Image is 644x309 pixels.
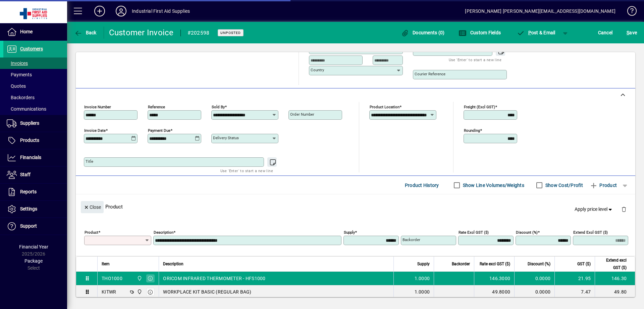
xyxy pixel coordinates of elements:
span: Documents (0) [401,30,445,35]
span: Suppliers [20,120,39,126]
span: Quotes [7,83,26,89]
mat-label: Delivery status [213,136,239,140]
td: 49.80 [595,285,635,299]
mat-label: Product location [370,105,399,109]
span: Financials [20,155,41,160]
span: Product History [405,180,439,191]
a: Support [3,218,67,235]
button: Delete [616,201,632,217]
span: Description [163,260,183,268]
span: Custom Fields [459,30,501,35]
button: Profile [110,5,132,17]
span: Cancel [598,27,613,38]
button: Cancel [596,27,614,39]
span: Backorders [7,95,35,100]
a: Home [3,24,67,40]
mat-label: Backorder [402,237,420,242]
mat-label: Rounding [464,128,480,133]
label: Show Line Volumes/Weights [462,182,524,189]
span: ORICOM INFRARED THERMOMETER - HFS1000 [163,275,265,282]
a: Payments [3,69,67,80]
mat-label: Country [311,68,324,72]
span: Support [20,223,37,229]
span: Apply price level [575,206,613,213]
span: Discount (%) [528,260,550,268]
a: Reports [3,184,67,200]
div: 146.3000 [478,275,510,282]
div: Industrial First Aid Supplies [132,6,190,16]
span: Supply [417,260,430,268]
a: Staff [3,166,67,183]
span: GST ($) [577,260,591,268]
span: S [627,30,629,35]
div: [PERSON_NAME] [PERSON_NAME][EMAIL_ADDRESS][DOMAIN_NAME] [465,6,615,16]
span: Backorder [452,260,470,268]
a: Backorders [3,92,67,103]
span: Rate excl GST ($) [480,260,510,268]
button: Back [72,27,98,39]
span: Financial Year [19,244,48,249]
mat-label: Payment due [148,128,170,133]
div: KITWR [102,288,116,295]
a: Products [3,132,67,149]
span: Reports [20,189,37,194]
app-page-header-button: Delete [616,206,632,212]
span: ave [627,27,637,38]
td: 21.95 [554,272,595,285]
td: 146.30 [595,272,635,285]
button: Add [89,5,110,17]
td: 0.0000 [514,272,554,285]
div: #202598 [187,28,210,38]
button: Save [625,27,639,39]
div: THO1000 [102,275,122,282]
mat-label: Title [86,159,93,164]
mat-label: Product [85,230,98,235]
span: WORKPLACE KIT BASIC (REGULAR BAG) [163,288,251,295]
mat-label: Sold by [212,105,225,109]
span: Settings [20,206,37,211]
a: Settings [3,201,67,218]
mat-label: Reference [148,105,165,109]
mat-hint: Use 'Enter' to start a new line [220,167,273,175]
span: Home [20,29,33,34]
span: Products [20,138,39,143]
button: Close [81,201,104,213]
mat-hint: Use 'Enter' to start a new line [449,56,501,64]
button: Product [586,179,620,191]
mat-label: Rate excl GST ($) [459,230,489,235]
span: Package [24,258,43,264]
td: 7.47 [554,285,595,299]
mat-label: Description [154,230,173,235]
span: Close [84,202,101,213]
span: Back [74,30,97,35]
a: Financials [3,149,67,166]
button: Apply price level [572,203,616,216]
button: Documents (0) [399,27,446,39]
label: Show Cost/Profit [544,182,583,189]
span: Item [102,260,110,268]
mat-label: Supply [344,230,355,235]
span: Product [590,180,617,191]
span: Unposted [220,31,241,35]
button: Product History [402,179,442,191]
a: Suppliers [3,115,67,132]
mat-label: Order number [290,112,314,117]
button: Post & Email [513,27,559,39]
mat-label: Extend excl GST ($) [573,230,608,235]
span: Staff [20,172,31,177]
div: Product [76,194,635,219]
span: Customers [20,46,43,51]
a: Knowledge Base [622,1,636,23]
div: 49.8000 [478,288,510,295]
span: Communications [7,106,46,112]
mat-label: Invoice date [84,128,106,133]
a: Communications [3,103,67,115]
span: 1.0000 [415,275,430,282]
a: Invoices [3,57,67,69]
span: Invoices [7,61,28,66]
app-page-header-button: Back [67,27,104,39]
mat-label: Invoice number [84,105,111,109]
span: Payments [7,72,32,77]
app-page-header-button: Close [79,204,105,210]
mat-label: Courier Reference [415,72,445,76]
